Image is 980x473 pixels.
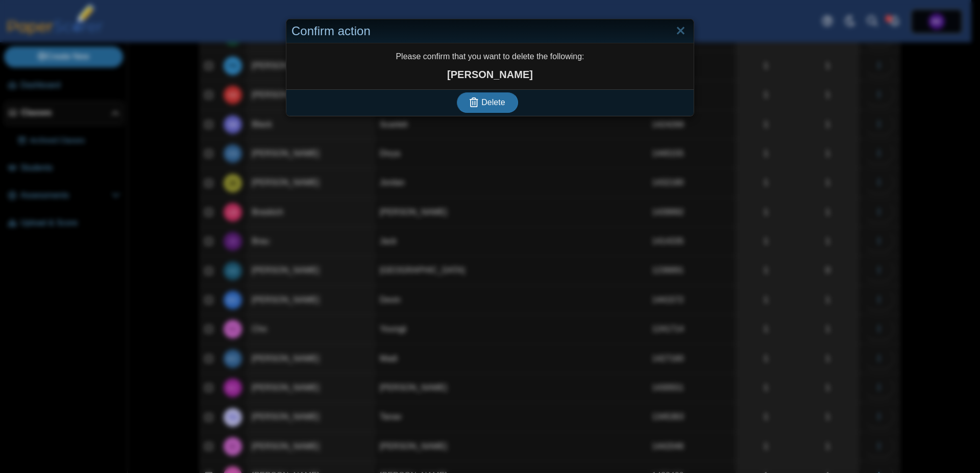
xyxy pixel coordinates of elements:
a: Close [673,22,689,40]
button: Delete [457,92,518,113]
div: Confirm action [286,19,694,43]
div: Please confirm that you want to delete the following: [286,43,694,89]
span: Delete [481,98,505,107]
strong: [PERSON_NAME] [291,67,689,82]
